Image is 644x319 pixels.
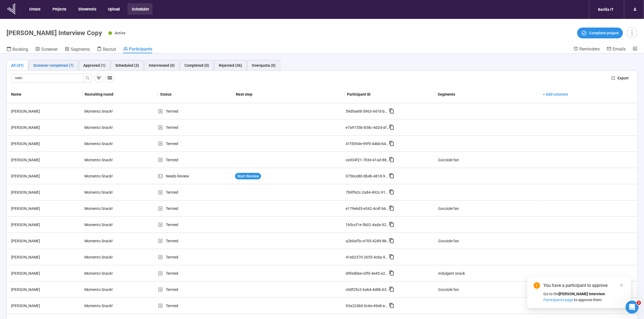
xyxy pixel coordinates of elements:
[607,74,633,82] button: exportExport
[613,46,626,52] span: Emails
[85,76,90,80] span: search
[82,106,123,116] div: Momento Snack!
[628,29,636,36] span: more
[543,291,625,303] div: Go to the to approve them
[158,222,233,228] div: Termed
[9,108,82,114] div: [PERSON_NAME]
[25,3,44,15] button: Create
[346,108,389,114] div: 59dfae08-5963-447d-b985-a08ce756bce1
[438,270,465,276] div: Indulgent snack
[9,222,82,228] div: [PERSON_NAME]
[589,30,619,36] span: Complete project
[9,287,82,293] div: [PERSON_NAME]
[346,125,389,130] div: e7a9155b-838c-4d2d-affe-595aebc2ea87
[158,141,233,147] div: Termed
[184,62,209,68] div: Completed (0)
[9,254,82,260] div: [PERSON_NAME]
[149,62,175,68] div: Interviewed (0)
[6,46,28,53] a: Booking
[158,108,233,114] div: Termed
[534,282,540,289] span: exclamation-circle
[97,46,116,53] a: Recruit
[82,252,123,262] div: Momento Snack!
[9,303,82,309] div: [PERSON_NAME]
[573,46,600,53] a: Reminders
[71,47,90,52] span: Segments
[346,222,389,228] div: 1b5ccf1e-5b02-4ada-92fc-3fdac4f45c07
[158,86,234,103] th: Status
[9,238,82,244] div: [PERSON_NAME]
[158,157,233,163] div: Termed
[82,86,158,103] th: Recruiting round
[9,189,82,195] div: [PERSON_NAME]
[103,47,116,52] span: Recruit
[346,303,389,309] div: 93a224b0-0c6e-49e8-a272-b88222b3922a
[543,282,625,289] div: You have a participant to approve
[9,173,82,179] div: [PERSON_NAME]
[235,173,261,179] button: Start Review
[543,91,568,97] span: + Add columns
[104,3,124,15] button: Upload
[158,206,233,211] div: Termed
[637,301,641,305] span: 2
[9,157,82,163] div: [PERSON_NAME]
[543,298,573,302] span: Participants page
[83,62,105,68] div: Approved (1)
[234,86,345,103] th: Next step
[9,270,82,276] div: [PERSON_NAME]
[438,287,459,293] div: Gocciole fan
[9,141,82,147] div: [PERSON_NAME]
[595,4,617,15] div: Barilla IT
[127,3,153,15] button: Scheduler
[11,62,24,68] div: All (47)
[346,157,389,163] div: ca934f21-783e-41ad-88c0-26fe84da556e
[438,206,459,211] div: Gocciole fan
[158,303,233,309] div: Termed
[82,187,123,197] div: Momento Snack!
[539,90,572,99] button: + Add columns
[9,206,82,211] div: [PERSON_NAME]
[82,220,123,230] div: Momento Snack!
[607,46,626,53] a: Emails
[83,74,92,82] button: search
[82,171,123,181] div: Momento Snack!
[9,125,82,130] div: [PERSON_NAME]
[438,157,459,163] div: Gocciole fan
[33,62,74,68] div: Screener completed (7)
[346,287,389,293] div: c0df29c2-6ab4-4d8b-b31e-04704403d1fc
[627,28,638,38] button: more
[41,47,58,52] span: Screener
[82,301,123,311] div: Momento Snack!
[82,268,123,278] div: Momento Snack!
[158,125,233,130] div: Termed
[346,206,389,211] div: e179e6d3-e342-4c4f-b676-5957bb10948e
[219,62,242,68] div: Rejected (36)
[579,46,600,52] span: Reminders
[82,139,123,149] div: Momento Snack!
[620,283,623,287] span: close
[346,270,389,276] div: d9fe4bbe-c0f0-4e45-a2d5-a639be2d6e7c
[123,46,152,53] a: Participants
[82,203,123,214] div: Momento Snack!
[7,86,82,103] th: Name
[82,284,123,295] div: Momento Snack!
[612,76,615,80] span: export
[617,75,629,81] span: Export
[237,173,259,179] span: Start Review
[252,62,276,68] div: Overquota (0)
[346,238,389,244] div: a2b0af5c-e705-4289-8b6f-1c84de995123
[577,28,623,38] button: Complete project
[82,122,123,133] div: Momento Snack!
[74,3,100,15] button: Showreels
[346,189,389,195] div: 7b9ffe2c-2a84-492c-91d6-a571f82ff3ce
[158,254,233,260] div: Termed
[345,86,436,103] th: Participant ID
[129,46,152,52] span: Participants
[82,236,123,246] div: Momento Snack!
[559,292,605,296] strong: [PERSON_NAME] Interview
[48,3,70,15] button: Projects
[626,301,639,314] iframe: Intercom live chat
[158,270,233,276] div: Termed
[435,86,536,103] th: Segments
[6,29,102,37] h1: [PERSON_NAME] Interview Copy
